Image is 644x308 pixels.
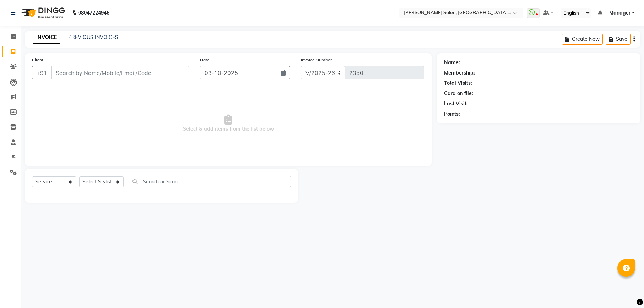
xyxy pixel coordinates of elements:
[68,34,118,40] a: PREVIOUS INVOICES
[129,176,291,187] input: Search or Scan
[562,34,603,45] button: Create New
[301,57,332,63] label: Invoice Number
[444,79,472,87] div: Total Visits:
[200,57,210,63] label: Date
[444,59,460,66] div: Name:
[444,90,473,97] div: Card on file:
[614,280,637,301] iframe: chat widget
[78,3,109,23] b: 08047224946
[32,66,52,79] button: +91
[606,34,631,45] button: Save
[32,57,43,63] label: Client
[444,100,468,108] div: Last Visit:
[18,3,67,23] img: logo
[51,66,189,79] input: Search by Name/Mobile/Email/Code
[609,9,631,17] span: Manager
[444,110,460,118] div: Points:
[33,31,60,44] a: INVOICE
[32,88,424,159] span: Select & add items from the list below
[444,69,475,77] div: Membership:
